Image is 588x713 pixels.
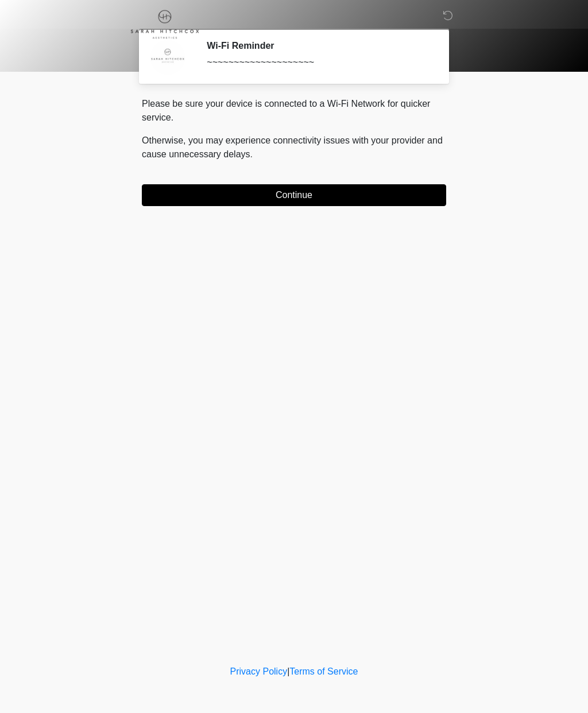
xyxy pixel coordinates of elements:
p: Otherwise, you may experience connectivity issues with your provider and cause unnecessary delays [142,134,446,161]
span: . [250,149,253,159]
img: Agent Avatar [150,40,185,75]
p: Please be sure your device is connected to a Wi-Fi Network for quicker service. [142,97,446,125]
div: ~~~~~~~~~~~~~~~~~~~~ [207,56,429,69]
a: Terms of Service [289,666,358,676]
img: Sarah Hitchcox Aesthetics Logo [130,9,199,39]
a: Privacy Policy [230,666,288,676]
button: Continue [142,184,446,206]
a: | [287,666,289,676]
